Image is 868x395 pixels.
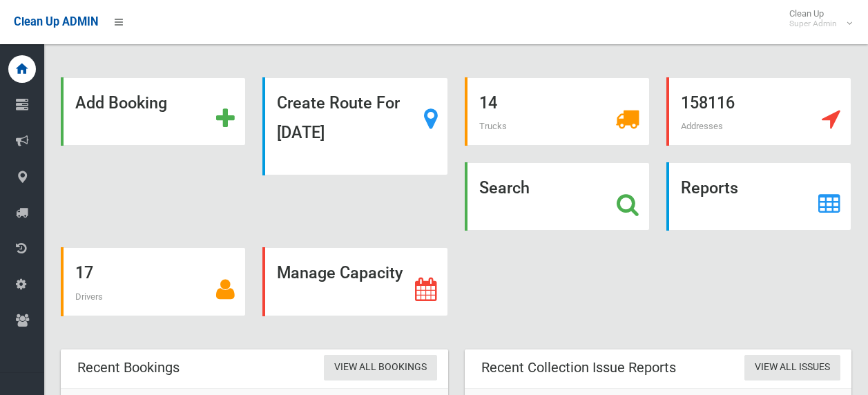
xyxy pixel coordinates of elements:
[465,162,650,231] a: Search
[75,93,167,113] strong: Add Booking
[681,178,738,197] strong: Reports
[262,247,447,316] a: Manage Capacity
[277,263,403,282] strong: Manage Capacity
[262,77,447,175] a: Create Route For [DATE]
[789,19,837,29] small: Super Admin
[75,291,103,302] span: Drivers
[61,247,246,316] a: 17 Drivers
[681,121,723,131] span: Addresses
[277,93,400,142] strong: Create Route For [DATE]
[666,162,851,231] a: Reports
[479,121,507,131] span: Trucks
[479,93,497,113] strong: 14
[666,77,851,146] a: 158116 Addresses
[479,178,530,197] strong: Search
[14,15,98,28] span: Clean Up ADMIN
[681,93,735,113] strong: 158116
[782,8,851,29] span: Clean Up
[465,354,693,381] header: Recent Collection Issue Reports
[61,77,246,146] a: Add Booking
[744,355,840,380] a: View All Issues
[465,77,650,146] a: 14 Trucks
[61,354,196,381] header: Recent Bookings
[75,263,93,282] strong: 17
[324,355,437,380] a: View All Bookings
